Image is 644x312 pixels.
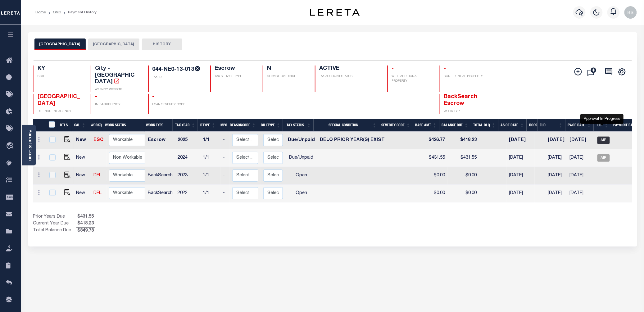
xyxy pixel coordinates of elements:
i: travel_explore [6,142,16,150]
td: Prior Years Due [33,214,76,220]
th: WorkQ [88,119,102,132]
button: [GEOGRAPHIC_DATA] [34,38,86,50]
span: - [444,66,446,71]
td: 2022 [175,185,200,202]
li: Payment History [61,10,97,15]
a: Parcel & Loan [28,129,32,161]
td: $0.00 [421,185,447,202]
h4: Escrow [215,66,255,72]
td: Open [285,167,317,185]
td: 1/1 [200,132,220,149]
td: New [74,149,91,167]
th: MPO [218,119,227,132]
a: AIP [597,156,610,160]
p: TAX ID [152,75,203,80]
th: Work Status [102,119,145,132]
th: LD: activate to sort column ascending [594,119,611,132]
button: [GEOGRAPHIC_DATA] [88,38,139,50]
td: New [74,185,91,202]
td: New [74,132,91,149]
td: - [220,185,230,202]
div: Approval In Progress [580,114,624,124]
td: [DATE] [545,167,567,185]
td: [DATE] [506,149,535,167]
img: svg+xml;base64,PHN2ZyB4bWxucz0iaHR0cDovL3d3dy53My5vcmcvMjAwMC9zdmciIHBvaW50ZXItZXZlbnRzPSJub25lIi... [624,6,637,19]
td: 1/1 [200,149,220,167]
td: 1/1 [200,167,220,185]
p: AGENCY WEBSITE [95,88,141,92]
span: - [392,66,394,71]
span: $418.23 [76,220,95,227]
th: Base Amt: activate to sort column ascending [413,119,439,132]
td: Due/Unpaid [285,132,317,149]
td: - [220,167,230,185]
td: [DATE] [545,149,567,167]
a: DEL [93,191,102,195]
td: $418.23 [447,132,479,149]
span: $849.78 [76,228,95,234]
th: Total DLQ: activate to sort column ascending [471,119,498,132]
td: Open [285,185,317,202]
span: DELQ PRIOR YEAR(S) EXIST [320,138,385,142]
th: RType: activate to sort column ascending [198,119,218,132]
td: Due/Unpaid [285,149,317,167]
p: STATE [38,74,84,79]
p: SERVICE OVERRIDE [267,74,308,79]
span: BackSearch Escrow [444,94,478,106]
h4: N [267,66,308,72]
img: logo-dark.svg [310,9,360,16]
td: 2023 [175,167,200,185]
a: ESC [93,138,103,142]
a: Home [35,11,46,14]
th: &nbsp;&nbsp;&nbsp;&nbsp;&nbsp;&nbsp;&nbsp;&nbsp;&nbsp;&nbsp; [33,119,45,132]
td: [DATE] [567,185,595,202]
th: PWOP Date: activate to sort column ascending [565,119,594,132]
span: AIP [597,137,610,144]
p: WORK TYPE [444,109,490,114]
th: Tax Year: activate to sort column ascending [173,119,198,132]
h4: City - [GEOGRAPHIC_DATA] [95,66,141,86]
th: BillType: activate to sort column ascending [258,119,283,132]
th: Balance Due: activate to sort column ascending [439,119,471,132]
p: TAX ACCOUNT STATUS [319,74,380,79]
p: DELINQUENT AGENCY [38,109,84,114]
span: [GEOGRAPHIC_DATA] [38,94,80,106]
span: AIP [597,154,610,162]
td: 2025 [175,132,200,149]
td: Current Year Due [33,220,76,227]
a: AIP [597,138,610,142]
h4: KY [38,66,84,72]
td: - [220,132,230,149]
td: BackSearch [145,185,175,202]
td: - [220,149,230,167]
td: [DATE] [567,132,595,149]
p: CONFIDENTIAL PROPERTY [444,74,490,79]
p: TAX SERVICE TYPE [215,74,255,79]
th: As of Date: activate to sort column ascending [498,119,527,132]
th: DTLS [57,119,72,132]
h4: 044-NE0-13-013 [152,66,203,73]
a: DEL [93,173,102,178]
span: - [95,94,97,100]
th: &nbsp; [45,119,58,132]
td: 1/1 [200,185,220,202]
td: $0.00 [447,167,479,185]
td: $431.55 [447,149,479,167]
td: [DATE] [567,149,595,167]
a: OMS [53,11,61,14]
td: New [74,167,91,185]
td: $431.55 [421,149,447,167]
td: Escrow [145,132,175,149]
th: Tax Status: activate to sort column ascending [283,119,313,132]
td: $426.77 [421,132,447,149]
p: WITH ADDITIONAL PROPERTY [392,74,432,84]
th: Special Condition: activate to sort column ascending [314,119,379,132]
button: HISTORY [142,38,182,50]
td: BackSearch [145,167,175,185]
span: $431.55 [76,214,95,220]
th: Work Type [143,119,173,132]
p: IN BANKRUPTCY [95,102,141,107]
td: 2024 [175,149,200,167]
td: [DATE] [545,132,567,149]
th: ELD: activate to sort column ascending [537,119,565,132]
